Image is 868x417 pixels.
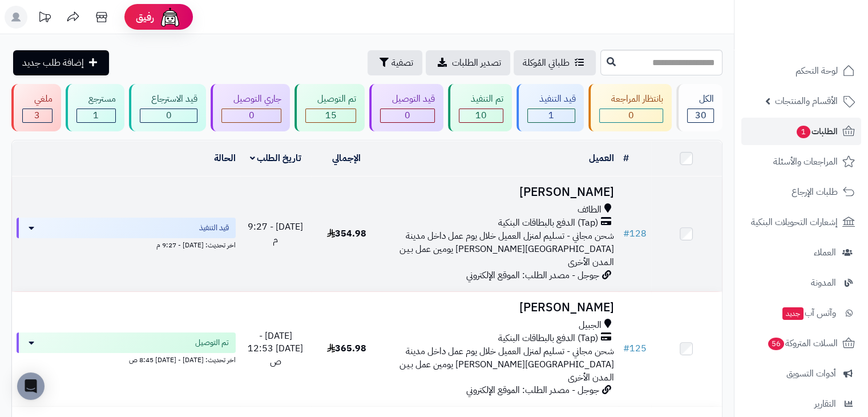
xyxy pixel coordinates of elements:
div: اخر تحديث: [DATE] - [DATE] 8:45 ص [17,353,236,365]
div: 0 [381,109,434,122]
a: تم التوصيل 15 [292,84,367,131]
span: السلات المتروكة [767,335,838,351]
div: قيد التوصيل [380,93,435,106]
span: تصدير الطلبات [452,56,501,70]
a: وآتس آبجديد [741,299,861,327]
a: تاريخ الطلب [250,151,302,165]
a: #128 [623,227,647,240]
span: الجبيل [579,319,601,332]
span: المراجعات والأسئلة [773,154,838,170]
div: 1 [528,109,575,122]
a: تم التنفيذ 10 [446,84,514,131]
span: [DATE] - 9:27 م [248,220,303,247]
a: الإجمالي [332,151,361,165]
span: تم التوصيل [195,337,229,348]
span: 30 [695,109,706,122]
a: المدونة [741,269,861,296]
span: طلبات الإرجاع [792,184,838,200]
span: طلباتي المُوكلة [523,56,570,70]
span: 0 [628,109,634,122]
a: الطلبات1 [741,118,861,145]
span: 10 [475,109,487,122]
span: جديد [782,307,804,320]
div: 15 [306,109,356,122]
div: Open Intercom Messenger [17,372,45,400]
span: جوجل - مصدر الطلب: الموقع الإلكتروني [466,383,599,397]
div: بانتظار المراجعة [599,93,663,106]
img: ai-face.png [159,6,181,29]
div: 1 [77,109,115,122]
div: قيد الاسترجاع [140,93,198,106]
div: 3 [23,109,52,122]
span: 15 [325,109,337,122]
img: logo-2.png [790,9,857,33]
a: تصدير الطلبات [426,50,510,75]
a: جاري التوصيل 0 [208,84,292,131]
h3: [PERSON_NAME] [386,186,613,199]
span: تصفية [391,56,413,70]
a: مسترجع 1 [63,84,127,131]
span: 354.98 [327,227,366,240]
span: لوحة التحكم [796,63,838,79]
a: الكل30 [674,84,725,131]
a: ملغي 3 [9,84,63,131]
a: العميل [589,151,614,165]
span: 1 [93,109,99,122]
span: شحن مجاني - تسليم لمنزل العميل خلال يوم عمل داخل مدينة [GEOGRAPHIC_DATA][PERSON_NAME] يومين عمل ب... [399,229,614,269]
a: السلات المتروكة56 [741,330,861,357]
span: أدوات التسويق [786,366,836,382]
span: 365.98 [327,342,366,355]
a: قيد التوصيل 0 [367,84,446,131]
div: اخر تحديث: [DATE] - 9:27 م [17,238,236,250]
span: 0 [166,109,172,122]
span: إضافة طلب جديد [22,56,84,70]
span: [DATE] - [DATE] 12:53 ص [248,329,303,369]
div: 0 [222,109,281,122]
a: قيد الاسترجاع 0 [127,84,209,131]
div: جاري التوصيل [221,93,281,106]
h3: [PERSON_NAME] [386,301,613,314]
div: 0 [140,109,197,122]
span: قيد التنفيذ [199,222,229,234]
span: وآتس آب [781,305,836,321]
a: لوحة التحكم [741,57,861,85]
div: تم التوصيل [305,93,356,106]
button: تصفية [368,50,422,75]
span: (Tap) الدفع بالبطاقات البنكية [498,216,598,230]
a: # [623,151,629,165]
a: قيد التنفيذ 1 [514,84,587,131]
span: شحن مجاني - تسليم لمنزل العميل خلال يوم عمل داخل مدينة [GEOGRAPHIC_DATA][PERSON_NAME] يومين عمل ب... [399,344,614,384]
span: الطلبات [796,123,838,139]
span: جوجل - مصدر الطلب: الموقع الإلكتروني [466,268,599,282]
span: المدونة [811,275,836,291]
a: #125 [623,342,647,355]
a: طلباتي المُوكلة [514,50,596,75]
div: مسترجع [76,93,116,106]
span: (Tap) الدفع بالبطاقات البنكية [498,332,598,345]
a: تحديثات المنصة [30,6,59,31]
span: رفيق [136,10,154,24]
span: الأقسام والمنتجات [775,93,838,109]
div: ملغي [22,93,53,106]
span: العملاء [814,244,836,260]
a: الحالة [214,151,236,165]
a: إشعارات التحويلات البنكية [741,209,861,236]
div: تم التنفيذ [459,93,503,106]
a: إضافة طلب جديد [13,50,109,75]
span: 0 [249,109,255,122]
span: الطائف [578,203,601,216]
div: الكل [687,93,714,106]
a: طلبات الإرجاع [741,178,861,206]
span: 0 [405,109,410,122]
span: 56 [768,337,785,351]
a: بانتظار المراجعة 0 [586,84,674,131]
a: المراجعات والأسئلة [741,148,861,175]
span: التقارير [814,396,836,412]
span: 1 [796,125,811,139]
a: العملاء [741,239,861,266]
span: إشعارات التحويلات البنكية [751,214,838,230]
span: 3 [34,109,40,122]
div: قيد التنفيذ [527,93,576,106]
div: 10 [459,109,503,122]
div: 0 [600,109,663,122]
